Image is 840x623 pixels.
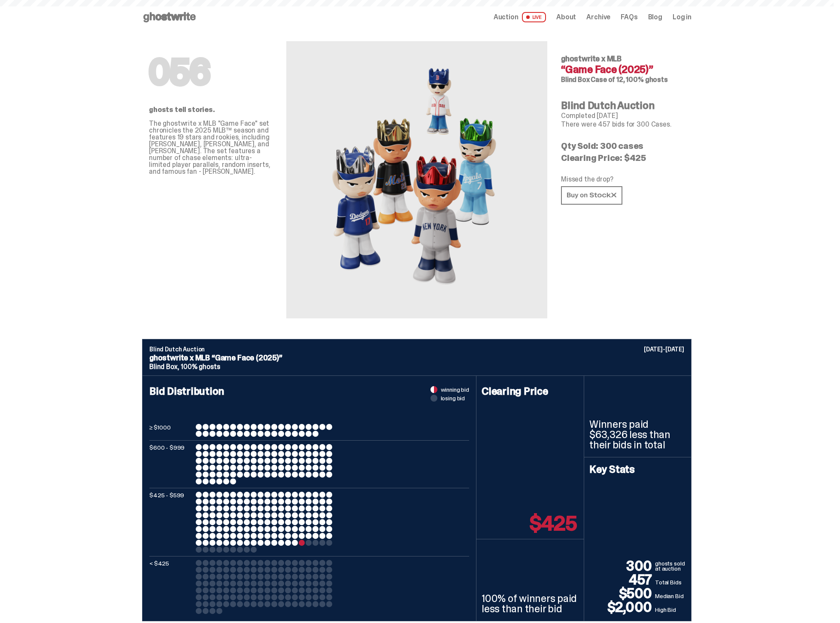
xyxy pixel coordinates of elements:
[494,12,546,22] a: Auction LIVE
[589,600,655,614] p: $2,000
[149,120,273,175] p: The ghostwrite x MLB "Game Face" set chronicles the 2025 MLB™ season and features 19 stars and ro...
[149,560,192,614] p: < $425
[482,593,579,614] p: 100% of winners paid less than their bid
[149,346,684,352] p: Blind Dutch Auction
[589,464,686,475] h4: Key Stats
[561,54,622,64] span: ghostwrite x MLB
[149,444,192,484] p: $600 - $999
[561,176,685,183] p: Missed the drop?
[149,424,192,437] p: ≥ $1000
[591,75,667,84] span: Case of 12, 100% ghosts
[561,154,685,162] p: Clearing Price: $425
[522,12,546,22] span: LIVE
[494,14,519,21] span: Auction
[556,14,576,21] a: About
[673,14,691,21] a: Log in
[181,362,220,371] span: 100% ghosts
[149,362,179,371] span: Blind Box,
[655,578,686,587] p: Total Bids
[589,559,655,573] p: 300
[655,561,686,573] p: ghosts sold at auction
[530,513,577,534] p: $425
[561,112,685,119] p: Completed [DATE]
[655,592,686,600] p: Median Bid
[322,62,511,298] img: MLB&ldquo;Game Face (2025)&rdquo;
[589,419,686,450] p: Winners paid $63,326 less than their bids in total
[561,75,590,84] span: Blind Box
[441,395,465,401] span: losing bid
[561,121,685,128] p: There were 457 bids for 300 Cases.
[149,386,469,424] h4: Bid Distribution
[482,386,579,396] h4: Clearing Price
[561,100,685,111] h4: Blind Dutch Auction
[441,387,469,393] span: winning bid
[149,354,684,362] p: ghostwrite x MLB “Game Face (2025)”
[149,106,273,113] p: ghosts tell stories.
[149,55,273,89] h1: 056
[561,142,685,150] p: Qty Sold: 300 cases
[648,14,662,21] a: Blog
[149,492,192,553] p: $425 - $599
[589,587,655,600] p: $500
[644,346,684,352] p: [DATE]-[DATE]
[655,605,686,614] p: High Bid
[621,14,637,21] a: FAQs
[561,64,685,75] h4: “Game Face (2025)”
[586,14,610,21] a: Archive
[589,573,655,587] p: 457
